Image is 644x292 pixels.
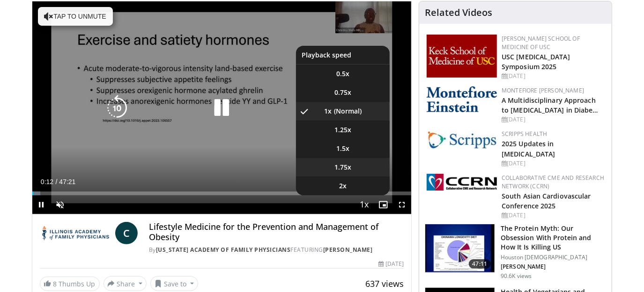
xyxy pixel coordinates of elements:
button: Pause [32,195,51,214]
a: [PERSON_NAME] [323,246,373,254]
button: Unmute [51,195,70,214]
p: 90.6K views [501,272,532,280]
img: b0142b4c-93a1-4b58-8f91-5265c282693c.png.150x105_q85_autocrop_double_scale_upscale_version-0.2.png [427,86,497,112]
h4: Lifestyle Medicine for the Prevention and Management of Obesity [149,222,404,242]
p: [PERSON_NAME] [501,263,606,271]
div: By FEATURING [149,246,404,254]
a: Scripps Health [502,130,547,138]
button: Playback Rate [355,195,374,214]
a: Collaborative CME and Research Network (CCRN) [502,174,604,190]
p: Houston [DEMOGRAPHIC_DATA] [501,254,606,261]
a: A Multidisciplinary Approach to [MEDICAL_DATA] in Diabe… [502,96,599,114]
div: [DATE] [378,260,404,268]
div: [DATE] [502,72,604,80]
a: [PERSON_NAME] School of Medicine of USC [502,35,580,51]
span: 0.5x [336,69,349,78]
h4: Related Videos [425,7,492,18]
img: 7b941f1f-d101-407a-8bfa-07bd47db01ba.png.150x105_q85_autocrop_double_scale_upscale_version-0.2.jpg [427,35,497,78]
span: 0.75x [334,88,351,97]
span: 8 [53,279,57,288]
div: Progress Bar [32,192,412,195]
a: Montefiore [PERSON_NAME] [502,86,584,94]
img: b7b8b05e-5021-418b-a89a-60a270e7cf82.150x105_q85_crop-smart_upscale.jpg [425,224,495,273]
button: Save to [150,276,198,291]
span: 1.25x [334,125,351,135]
span: 47:21 [59,178,75,185]
img: a04ee3ba-8487-4636-b0fb-5e8d268f3737.png.150x105_q85_autocrop_double_scale_upscale_version-0.2.png [427,174,497,191]
span: 47:11 [469,259,491,269]
h3: The Protein Myth: Our Obsession With Protein and How It Is Killing US [501,224,606,252]
span: 2x [339,181,347,191]
button: Enable picture-in-picture mode [374,195,392,214]
span: 1x [324,107,332,116]
div: [DATE] [502,159,604,168]
a: South Asian Cardiovascular Conference 2025 [502,192,591,210]
a: [US_STATE] Academy of Family Physicians [156,246,291,254]
div: [DATE] [502,211,604,220]
span: / [56,178,58,185]
button: Fullscreen [392,195,411,214]
div: [DATE] [502,115,604,124]
img: Illinois Academy of Family Physicians [40,222,111,244]
span: 0:12 [41,178,53,185]
span: 1.5x [336,144,349,153]
span: 1.75x [334,163,351,172]
a: 8 Thumbs Up [40,277,100,291]
img: c9f2b0b7-b02a-4276-a72a-b0cbb4230bc1.jpg.150x105_q85_autocrop_double_scale_upscale_version-0.2.jpg [427,130,497,149]
video-js: Video Player [32,1,412,214]
a: C [115,222,138,244]
button: Tap to unmute [38,7,113,26]
a: 2025 Updates in [MEDICAL_DATA] [502,139,555,158]
span: 637 views [365,278,404,289]
a: USC [MEDICAL_DATA] Symposium 2025 [502,52,570,71]
a: 47:11 The Protein Myth: Our Obsession With Protein and How It Is Killing US Houston [DEMOGRAPHIC_... [425,224,606,280]
button: Share [104,276,147,291]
